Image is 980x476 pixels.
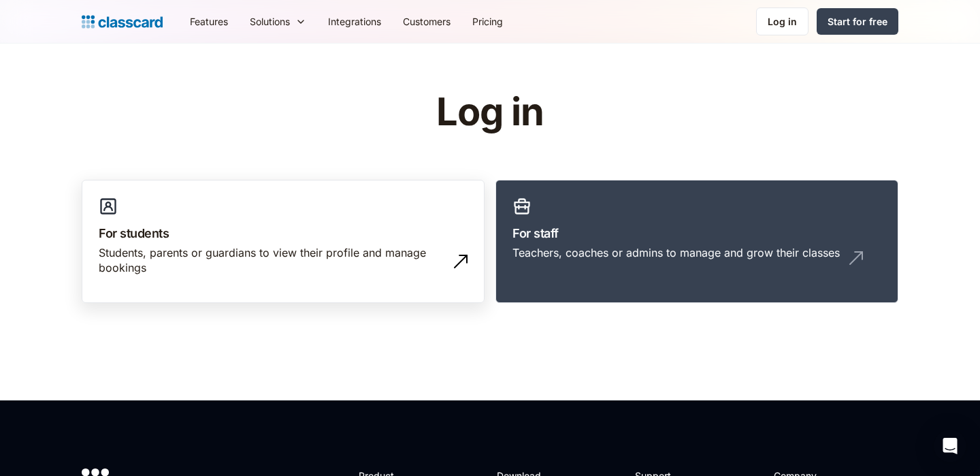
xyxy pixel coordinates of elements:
[512,224,881,242] h3: For staff
[82,180,485,304] a: For studentsStudents, parents or guardians to view their profile and manage bookings
[239,6,317,37] div: Solutions
[179,6,239,37] a: Features
[461,6,514,37] a: Pricing
[392,6,461,37] a: Customers
[756,7,808,35] a: Log in
[828,14,887,29] div: Start for free
[495,180,898,304] a: For staffTeachers, coaches or admins to manage and grow their classes
[934,430,966,462] div: Open Intercom Messenger
[99,224,468,242] h3: For students
[274,91,706,133] h1: Log in
[250,14,290,29] div: Solutions
[82,12,163,31] a: home
[768,14,797,29] div: Log in
[512,245,840,260] div: Teachers, coaches or admins to manage and grow their classes
[817,8,898,35] a: Start for free
[317,6,392,37] a: Integrations
[99,245,440,276] div: Students, parents or guardians to view their profile and manage bookings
